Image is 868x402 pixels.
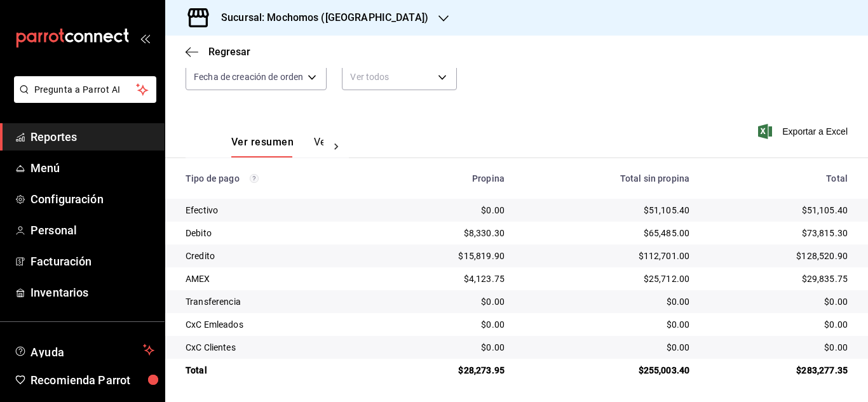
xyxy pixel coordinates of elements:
div: $0.00 [388,318,505,331]
div: navigation tabs [231,136,323,157]
span: Ayuda [31,342,138,358]
div: $128,520.90 [710,250,848,262]
div: $0.00 [388,295,505,308]
div: Transferencia [186,295,368,308]
div: $0.00 [388,204,505,217]
div: $8,330.30 [388,227,505,239]
div: $51,105.40 [525,204,689,217]
div: $29,835.75 [710,272,848,285]
span: Recomienda Parrot [31,372,154,389]
span: Inventarios [31,284,154,301]
div: $0.00 [525,318,689,331]
span: Facturación [31,253,154,270]
div: $255,003.40 [525,364,689,377]
div: $0.00 [388,341,505,354]
a: Pregunta a Parrot AI [9,92,156,105]
button: Ver resumen [231,136,294,157]
div: CxC Clientes [186,341,368,354]
div: $112,701.00 [525,250,689,262]
div: $73,815.30 [710,227,848,239]
svg: Los pagos realizados con Pay y otras terminales son montos brutos. [250,174,259,183]
div: $0.00 [525,341,689,354]
div: Total sin propina [525,173,689,184]
div: CxC Emleados [186,318,368,331]
span: Menú [31,159,154,177]
div: Total [710,173,848,184]
div: $65,485.00 [525,227,689,239]
h3: Sucursal: Mochomos ([GEOGRAPHIC_DATA]) [211,10,428,25]
span: Reportes [31,128,154,145]
div: Propina [388,173,505,184]
span: Configuración [31,191,154,208]
button: Regresar [186,46,250,58]
span: Fecha de creación de orden [194,70,303,83]
div: $15,819.90 [388,250,505,262]
div: Total [186,364,368,377]
div: Tipo de pago [186,173,368,184]
div: $0.00 [710,295,848,308]
div: AMEX [186,272,368,285]
button: open_drawer_menu [140,33,150,43]
div: $51,105.40 [710,204,848,217]
button: Pregunta a Parrot AI [14,76,156,103]
button: Exportar a Excel [761,124,848,139]
div: $283,277.35 [710,364,848,377]
div: Efectivo [186,204,368,217]
div: $0.00 [710,341,848,354]
div: $28,273.95 [388,364,505,377]
span: Pregunta a Parrot AI [34,83,137,97]
div: Ver todos [342,64,457,90]
div: $0.00 [710,318,848,331]
span: Personal [31,222,154,239]
div: $25,712.00 [525,272,689,285]
div: $0.00 [525,295,689,308]
div: $4,123.75 [388,272,505,285]
div: Credito [186,250,368,262]
button: Ver pagos [314,136,362,157]
span: Regresar [208,46,250,58]
div: Debito [186,227,368,239]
